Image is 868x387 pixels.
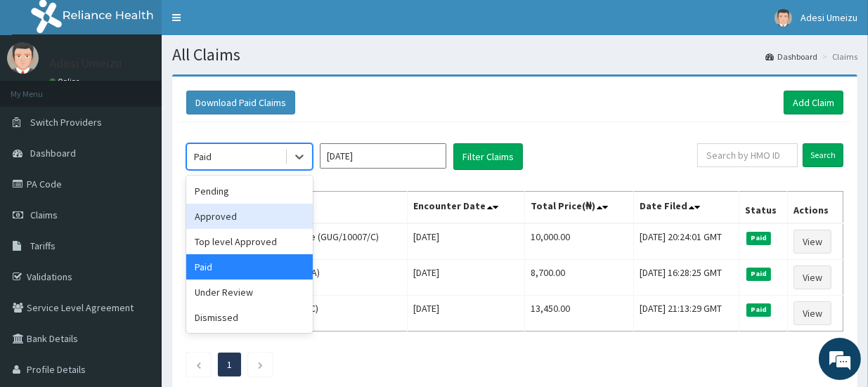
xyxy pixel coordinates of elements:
span: Paid [746,303,772,316]
span: Paid [746,268,772,280]
th: Encounter Date [408,192,525,224]
img: User Image [7,42,39,74]
td: [DATE] [408,260,525,296]
span: Paid [746,232,772,244]
textarea: Type your message and hit 'Enter' [7,247,268,296]
th: Actions [787,192,843,224]
span: Tariffs [30,240,56,252]
h1: All Claims [172,46,857,64]
th: Status [739,192,787,224]
a: Online [49,77,83,86]
div: Under Review [186,280,313,305]
img: d_794563401_company_1708531726252_794563401 [26,70,57,105]
td: [DATE] 20:24:01 GMT [634,223,739,260]
span: Claims [30,209,58,221]
img: User Image [775,9,792,27]
input: Search by HMO ID [697,143,798,167]
a: Next page [257,358,264,371]
p: Adesi Umeizu [49,57,122,70]
button: Filter Claims [453,143,523,170]
input: Search [803,143,843,167]
div: Dismissed [186,305,313,330]
a: Dashboard [765,51,817,63]
td: 13,450.00 [525,296,634,332]
input: Select Month and Year [320,143,446,169]
td: 10,000.00 [525,223,634,260]
span: Switch Providers [30,116,102,129]
a: View [793,265,831,289]
th: Total Price(₦) [525,192,634,224]
div: Top level Approved [186,229,313,254]
div: Paid [186,254,313,280]
div: Minimize live chat window [231,7,264,41]
div: Approved [186,204,313,229]
a: Previous page [195,358,202,371]
td: [DATE] 21:13:29 GMT [634,296,739,332]
div: Pending [186,178,313,204]
a: View [793,301,831,325]
a: Page 1 is your current page [227,358,232,371]
a: Add Claim [784,91,843,114]
span: Dashboard [30,147,76,159]
td: [DATE] [408,223,525,260]
div: Chat with us now [73,79,236,97]
span: Adesi Umeizu [801,11,857,24]
td: 8,700.00 [525,260,634,296]
a: View [793,230,831,254]
th: Date Filed [634,192,739,224]
button: Download Paid Claims [186,91,295,114]
li: Claims [819,51,857,63]
td: [DATE] 16:28:25 GMT [634,260,739,296]
span: We're online! [82,108,194,250]
td: [DATE] [408,296,525,332]
div: Paid [194,150,212,164]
